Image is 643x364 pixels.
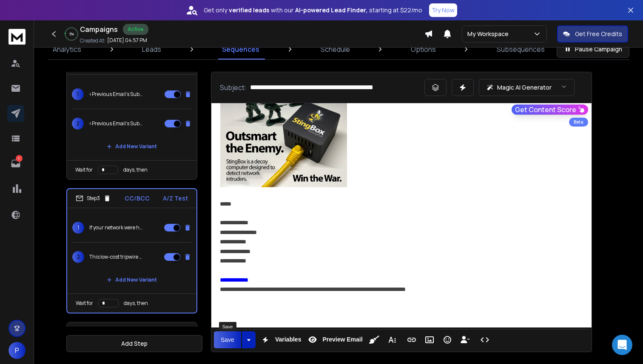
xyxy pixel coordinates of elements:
p: [DATE] 04:57 PM [107,37,147,44]
div: Save [219,322,236,331]
button: Preview Email [304,331,364,348]
p: CC/BCC [125,194,150,203]
p: Get only with our starting at $22/mo [204,6,422,14]
p: Subsequences [497,44,545,54]
p: days, then [124,300,148,307]
button: Insert Unsubscribe Link [457,331,473,348]
button: Get Free Credits [557,25,628,42]
button: Save [214,331,241,348]
p: Get Free Credits [575,30,622,38]
p: days, then [123,166,148,173]
a: 1 [7,155,24,172]
p: Sequences [222,44,259,54]
span: Variables [273,336,303,343]
p: Wait for [75,166,93,173]
p: If your network were hacked, how would you know? [89,224,144,231]
li: Step3CC/BCCA/Z Test1If your network were hacked, how would you know?2This low-cost tripwire can c... [66,188,197,313]
p: <Previous Email's Subject> [89,91,143,98]
button: Emoticons [439,331,455,348]
span: 1 [72,222,84,234]
p: A/Z Test [163,194,188,203]
div: Open Intercom Messenger [612,335,632,355]
button: Add New Variant [100,138,164,155]
p: Analytics [53,44,81,54]
button: Try Now [429,3,457,17]
button: Get Content Score [512,104,588,115]
p: 1 [16,155,23,162]
button: P [9,342,26,359]
button: Insert Image (⌘P) [421,331,438,348]
img: logo [9,29,26,45]
p: Schedule [321,44,350,54]
button: Clean HTML [366,331,382,348]
a: Analytics [48,39,86,59]
span: 1 [72,88,84,100]
p: Subject: [220,82,247,93]
button: Pause Campaign [557,41,629,58]
p: Leads [142,44,161,54]
p: Try Now [432,6,455,14]
button: Add Step [66,335,202,352]
a: Sequences [217,39,265,59]
div: Active [123,24,148,35]
a: Options [406,39,441,59]
button: More Text [384,331,400,348]
li: Step2CC/BCCA/Z Test1<Previous Email's Subject>2<Previous Email's Subject>Add New VariantWait ford... [66,55,197,180]
button: Add New Variant [100,271,164,288]
button: Variables [257,331,303,348]
strong: verified leads [229,6,269,14]
p: Options [411,44,436,54]
p: Magic AI Generator [497,83,552,92]
button: Magic AI Generator [479,79,575,96]
p: Created At: [80,37,105,44]
span: Preview Email [321,336,364,343]
button: Insert Link (⌘K) [404,331,420,348]
span: 2 [72,251,84,263]
a: Leads [137,39,166,59]
div: Beta [569,118,588,127]
div: Step 3 [76,195,111,202]
a: Schedule [316,39,355,59]
p: Wait for [76,300,93,307]
span: 2 [72,118,84,130]
strong: AI-powered Lead Finder, [295,6,367,14]
p: <Previous Email's Subject> [89,120,143,127]
p: This low-cost tripwire can catch what firewalls don’t. [89,254,144,260]
p: 3 % [69,31,74,37]
button: Code View [477,331,493,348]
a: Subsequences [492,39,550,59]
p: My Workspace [467,30,512,38]
h1: Campaigns [80,24,118,34]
